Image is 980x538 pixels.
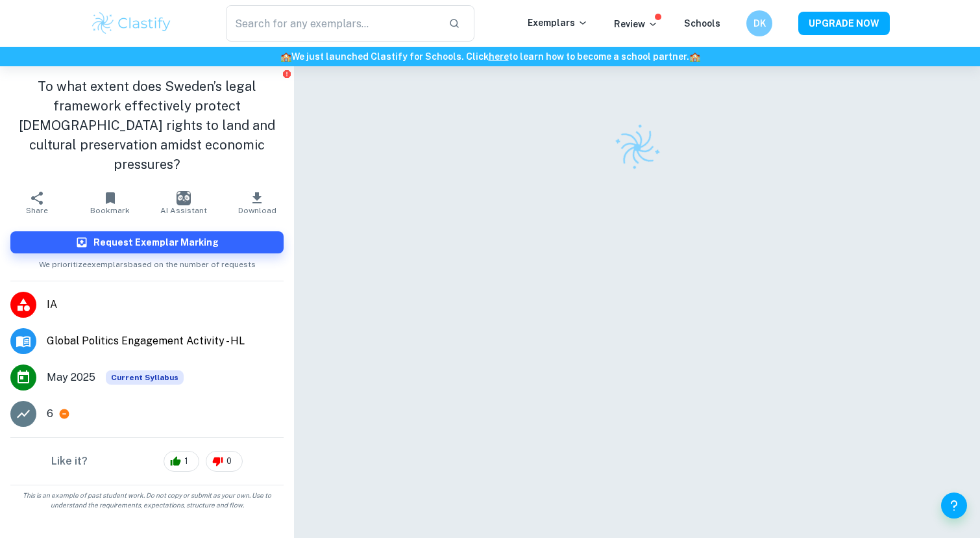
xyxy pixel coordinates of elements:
img: Clastify logo [90,10,173,36]
button: DK [746,10,772,36]
button: Download [221,185,294,221]
span: Current Syllabus [106,370,184,385]
input: Search for any exemplars... [226,5,438,42]
button: AI Assistant [147,185,221,221]
span: We prioritize exemplars based on the number of requests [39,253,256,270]
span: May 2025 [47,370,95,385]
a: Schools [684,18,720,29]
span: 🏫 [280,51,291,62]
span: Share [26,206,48,215]
div: 1 [164,451,199,472]
button: Bookmark [73,185,147,221]
span: 1 [177,455,195,468]
span: IA [47,297,284,313]
button: Request Exemplar Marking [10,231,284,253]
a: here [489,51,509,62]
button: UPGRADE NOW [798,12,890,35]
span: Global Politics Engagement Activity - HL [47,333,284,349]
span: Download [238,206,276,215]
span: Bookmark [90,206,130,215]
div: 0 [206,451,243,472]
span: AI Assistant [160,206,207,215]
h1: To what extent does Sweden’s legal framework effectively protect [DEMOGRAPHIC_DATA] rights to lan... [10,77,284,174]
span: This is an example of past student work. Do not copy or submit as your own. Use to understand the... [5,491,289,510]
h6: DK [752,16,767,31]
button: Report issue [282,69,291,79]
img: AI Assistant [177,191,191,205]
span: 0 [219,455,239,468]
p: 6 [47,406,53,422]
p: Exemplars [528,16,588,30]
h6: Request Exemplar Marking [93,235,219,250]
img: Clastify logo [606,116,668,179]
span: 🏫 [689,51,700,62]
h6: Like it? [51,454,88,469]
h6: We just launched Clastify for Schools. Click to learn how to become a school partner. [3,49,977,64]
div: This exemplar is based on the current syllabus. Feel free to refer to it for inspiration/ideas wh... [106,370,184,385]
p: Review [614,17,658,31]
button: Help and Feedback [941,493,967,519]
